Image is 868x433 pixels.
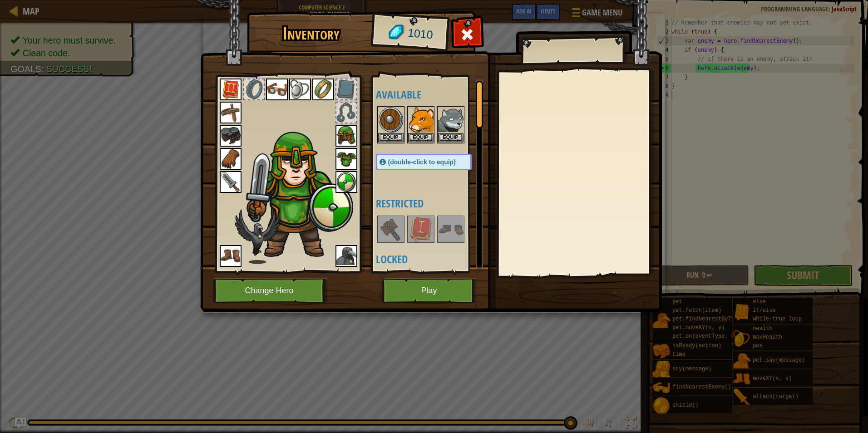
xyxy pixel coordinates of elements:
[335,171,357,193] img: portrait.png
[220,245,242,267] img: portrait.png
[376,197,490,209] h4: Restricted
[312,79,334,100] img: portrait.png
[213,278,328,303] button: Change Hero
[378,107,404,133] img: portrait.png
[220,171,242,193] img: portrait.png
[242,128,354,260] img: male.png
[289,79,311,100] img: portrait.png
[235,209,280,264] img: raven-paper-doll.png
[408,133,434,143] button: Equip
[220,148,242,170] img: portrait.png
[408,216,434,242] img: portrait.png
[378,216,404,242] img: portrait.png
[382,278,477,303] button: Play
[376,253,490,265] h4: Locked
[220,102,242,123] img: portrait.png
[378,133,404,143] button: Equip
[335,245,357,267] img: portrait.png
[335,125,357,147] img: portrait.png
[408,107,434,133] img: portrait.png
[407,25,434,43] span: 1010
[438,216,464,242] img: portrait.png
[220,125,242,147] img: portrait.png
[335,148,357,170] img: portrait.png
[220,79,242,100] img: portrait.png
[253,24,369,43] h1: Inventory
[388,158,456,166] span: (double-click to equip)
[438,133,464,143] button: Equip
[266,79,288,100] img: portrait.png
[438,107,464,133] img: portrait.png
[376,89,490,100] h4: Available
